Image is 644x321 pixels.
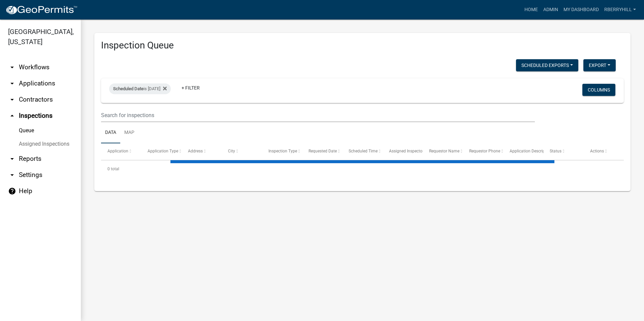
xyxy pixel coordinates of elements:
[503,143,543,159] datatable-header-cell: Application Description
[470,149,501,153] span: Requestor Phone
[8,63,16,71] i: arrow_drop_down
[109,83,171,94] div: is [DATE]
[8,187,16,195] i: help
[8,171,16,179] i: arrow_drop_down
[516,59,578,71] button: Scheduled Exports
[148,149,179,153] span: Application Type
[561,3,602,16] a: My Dashboard
[584,143,624,159] datatable-header-cell: Actions
[107,149,128,153] span: Application
[349,149,378,153] span: Scheduled Time
[188,149,203,153] span: Address
[176,82,205,94] a: + Filter
[309,149,337,153] span: Requested Date
[582,84,615,96] button: Columns
[8,79,16,87] i: arrow_drop_down
[8,96,16,104] i: arrow_drop_down
[120,122,138,144] a: Map
[423,143,463,159] datatable-header-cell: Requestor Name
[541,3,561,16] a: Admin
[101,160,624,177] div: 0 total
[8,112,16,120] i: arrow_drop_up
[101,108,535,122] input: Search for inspections
[101,143,141,159] datatable-header-cell: Application
[389,149,424,153] span: Assigned Inspector
[583,59,616,71] button: Export
[262,143,302,159] datatable-header-cell: Inspection Type
[302,143,342,159] datatable-header-cell: Requested Date
[101,122,120,144] a: Data
[463,143,503,159] datatable-header-cell: Requestor Phone
[141,143,181,159] datatable-header-cell: Application Type
[182,143,222,159] datatable-header-cell: Address
[543,143,583,159] datatable-header-cell: Status
[550,149,561,153] span: Status
[113,86,143,91] span: Scheduled Date
[429,149,459,153] span: Requestor Name
[590,149,604,153] span: Actions
[222,143,262,159] datatable-header-cell: City
[383,143,423,159] datatable-header-cell: Assigned Inspector
[101,40,624,51] h3: Inspection Queue
[602,3,639,16] a: rberryhill
[342,143,382,159] datatable-header-cell: Scheduled Time
[268,149,297,153] span: Inspection Type
[522,3,541,16] a: Home
[228,149,235,153] span: City
[8,155,16,163] i: arrow_drop_down
[510,149,552,153] span: Application Description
